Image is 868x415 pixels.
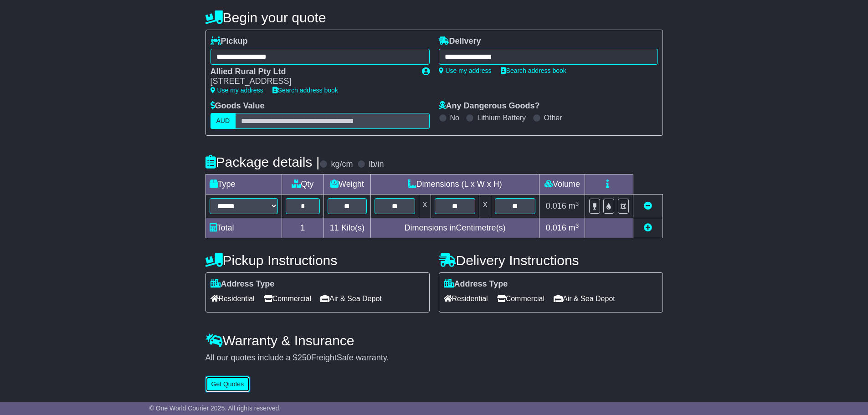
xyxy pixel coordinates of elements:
a: Use my address [211,87,263,94]
h4: Package details | [205,154,320,169]
span: Residential [211,292,255,306]
label: Goods Value [211,101,265,111]
label: Address Type [444,279,508,289]
a: Remove this item [644,201,652,210]
div: Allied Rural Pty Ltd [211,67,413,77]
label: lb/in [369,159,384,169]
span: 0.016 [546,201,566,210]
td: Total [205,218,282,238]
button: Get Quotes [205,376,250,392]
span: Air & Sea Depot [554,292,615,306]
div: [STREET_ADDRESS] [211,77,413,87]
span: Commercial [497,292,544,306]
span: 0.016 [546,223,566,232]
td: Weight [324,174,371,195]
td: Dimensions in Centimetre(s) [370,218,539,238]
h4: Warranty & Insurance [205,333,663,348]
label: kg/cm [331,159,353,169]
span: © One World Courier 2025. All rights reserved. [149,405,281,412]
span: m [569,201,579,210]
span: 250 [298,353,311,362]
td: Volume [539,174,585,195]
span: m [569,223,579,232]
a: Search address book [501,67,566,74]
h4: Begin your quote [205,10,663,25]
td: Kilo(s) [324,218,371,238]
label: Other [544,113,562,122]
h4: Delivery Instructions [439,253,663,268]
label: Any Dangerous Goods? [439,101,540,111]
label: Lithium Battery [477,113,526,122]
label: Address Type [211,279,275,289]
td: Type [205,174,282,195]
label: Delivery [439,36,481,46]
span: 11 [330,223,339,232]
label: No [450,113,459,122]
a: Search address book [272,87,338,94]
td: Dimensions (L x W x H) [370,174,539,195]
label: AUD [211,113,236,129]
td: Qty [282,174,324,195]
sup: 3 [575,222,579,229]
span: Residential [444,292,488,306]
label: Pickup [211,36,248,46]
a: Use my address [439,67,492,74]
div: All our quotes include a $ FreightSafe warranty. [205,353,663,363]
span: Air & Sea Depot [320,292,382,306]
a: Add new item [644,223,652,232]
td: 1 [282,218,324,238]
sup: 3 [575,200,579,207]
h4: Pickup Instructions [205,253,430,268]
td: x [419,195,431,218]
span: Commercial [264,292,311,306]
td: x [479,195,491,218]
